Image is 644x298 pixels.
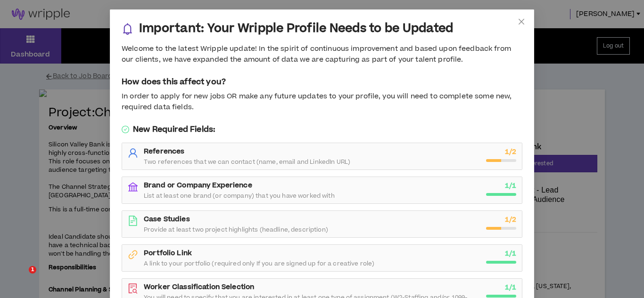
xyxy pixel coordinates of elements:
[144,248,192,258] strong: Portfolio Link
[144,158,350,166] span: Two references that we can contact (name, email and LinkedIn URL)
[122,91,522,113] div: In order to apply for new jobs OR make any future updates to your profile, you will need to compl...
[505,215,516,225] strong: 1 / 2
[505,282,516,292] strong: 1 / 1
[144,180,252,190] strong: Brand or Company Experience
[144,214,190,224] strong: Case Studies
[518,18,525,25] span: close
[144,260,374,267] span: A link to your portfolio (required only If you are signed up for a creative role)
[29,266,36,274] span: 1
[144,282,254,292] strong: Worker Classification Selection
[128,148,138,158] span: user
[144,226,328,234] span: Provide at least two project highlights (headline, description)
[128,250,138,260] span: link
[122,124,522,135] h5: New Required Fields:
[122,44,522,65] div: Welcome to the latest Wripple update! In the spirit of continuous improvement and based upon feed...
[139,21,453,36] h3: Important: Your Wripple Profile Needs to be Updated
[128,283,138,294] span: file-search
[509,9,534,35] button: Close
[122,126,129,133] span: check-circle
[128,182,138,192] span: bank
[9,266,32,289] iframe: Intercom live chat
[505,147,516,157] strong: 1 / 2
[505,249,516,258] strong: 1 / 1
[144,146,184,156] strong: References
[128,216,138,226] span: file-text
[122,76,522,88] h5: How does this affect you?
[144,192,335,200] span: List at least one brand (or company) that you have worked with
[122,23,133,35] span: bell
[505,181,516,191] strong: 1 / 1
